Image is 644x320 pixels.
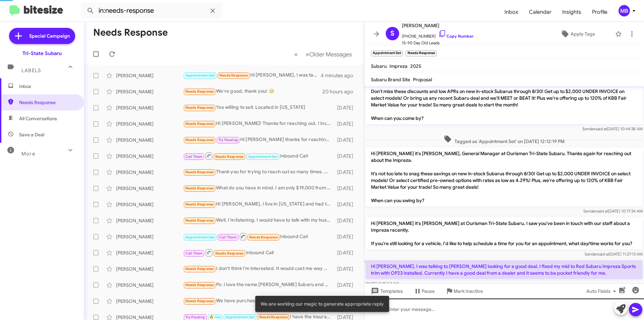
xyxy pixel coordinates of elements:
div: MB [619,5,630,16]
span: Needs Response [215,251,244,256]
div: Tri-State Subaru [22,50,62,57]
span: Call Them [185,154,203,159]
div: 4 minutes ago [321,72,359,79]
span: « [294,50,298,58]
span: Special Campaign [29,33,70,39]
p: Hi [PERSON_NAME], I was talking to [PERSON_NAME] looking for a good deal. I fixed my mid to Red S... [366,260,643,279]
div: [DATE] [334,249,359,256]
span: said at [596,209,608,214]
span: Appointment Set [248,154,278,159]
span: Templates [370,285,403,297]
input: Search [81,3,222,19]
span: [DATE] 8:35:57 AM [366,281,399,286]
span: Appointment Set [185,73,215,78]
div: [DATE] [334,217,359,224]
span: Needs Response [219,73,248,78]
span: Labels [21,67,41,74]
span: Needs Response [185,283,214,287]
div: [PERSON_NAME] [116,88,183,95]
span: More [21,151,35,157]
div: [PERSON_NAME] [116,282,183,288]
button: Pause [408,285,440,297]
div: Inbound Call [183,248,334,257]
div: [DATE] [334,185,359,192]
p: Hi [PERSON_NAME] it's [PERSON_NAME], General Manager at Ourisman Tri-State Subaru. Thanks again f... [366,147,643,207]
div: Hi [PERSON_NAME]! Thanks for reaching out. I incorrectly entered the address of the vehicle and i... [183,120,334,128]
span: Needs Response [185,186,214,190]
div: Inbound Call [183,232,334,241]
span: Needs Response [249,235,278,239]
div: Ps: I love the name [PERSON_NAME] Subaru and glad I will still have it on my car license plate fr... [183,281,334,289]
span: Subaru [371,63,387,69]
span: Apply Tags [571,28,595,40]
div: [DATE] [334,233,359,240]
span: 2025 [410,63,421,69]
span: Calendar [524,2,557,22]
div: [PERSON_NAME] [116,201,183,208]
div: [PERSON_NAME] [116,104,183,111]
div: Hi [PERSON_NAME], I was talking to [PERSON_NAME] looking for a good deal. I fixed my mid to Red S... [183,72,321,79]
button: Templates [364,285,408,297]
div: [PERSON_NAME] [116,153,183,159]
span: Sender [DATE] 10:44:38 AM [582,126,643,131]
div: [PERSON_NAME] [116,233,183,240]
span: Needs Response [185,299,214,303]
p: Hi [PERSON_NAME] it's [PERSON_NAME] at Ourisman Tri-State Subaru. I saw you've been in touch with... [366,217,643,249]
span: Needs Response [215,154,244,159]
span: Call Them [219,235,237,239]
div: [DATE] [334,201,359,208]
span: 🔥 Hot [209,315,221,319]
div: [DATE] [334,266,359,272]
span: Pause [422,285,435,297]
div: [PERSON_NAME] [116,298,183,305]
span: Subaru Brand Site [371,77,410,83]
button: Apply Tags [543,28,612,40]
div: 20 hours ago [322,88,359,95]
div: [PERSON_NAME] [116,121,183,127]
button: Previous [290,47,302,61]
small: Appointment Set [371,50,403,56]
span: Appointment Set [225,315,255,319]
span: Mark Inactive [453,285,483,297]
a: Copy Number [438,34,474,39]
span: Older Messages [309,51,352,58]
span: Needs Response [185,170,214,174]
div: [DATE] [334,169,359,176]
span: Try Pausing [218,138,238,142]
nav: Page navigation example [290,47,356,61]
div: I don't think I'm interested. It would cost me way more money to buy a new car than you would giv... [183,265,334,273]
p: Hi [PERSON_NAME] it's [PERSON_NAME], General Manager at Ourisman Tri-State Subaru. Thanks again f... [366,65,643,124]
span: Call Them [185,251,203,256]
a: Insights [557,2,587,22]
span: Impreza [389,63,408,69]
span: Needs Response [185,105,214,110]
div: [PERSON_NAME] [116,185,183,192]
span: Needs Response [19,99,76,106]
div: [PERSON_NAME] [116,266,183,272]
div: Hi [PERSON_NAME] thanks for reaching out. Let's chat late next week. I'm out of town now but will... [183,136,334,144]
div: [PERSON_NAME] [116,217,183,224]
button: Mark Inactive [440,285,488,297]
div: [DATE] [334,137,359,143]
span: Sender [DATE] 11:27:13 AM [585,252,643,257]
div: Well, I'm listening. I would have to talk with my husband about this. [183,217,334,224]
button: Next [302,47,356,61]
div: [PERSON_NAME] [116,137,183,143]
span: Inbox [19,83,76,90]
span: We are working our magic to generate appropriate reply [261,301,384,307]
span: Needs Response [185,138,214,142]
span: Needs Response [185,89,214,94]
span: Try Pausing [185,315,205,319]
div: [DATE] [334,282,359,288]
span: said at [595,126,607,131]
span: 15-90 Day Old Leads [402,40,474,46]
a: Inbox [499,2,524,22]
span: S [390,28,394,39]
a: Profile [587,2,613,22]
div: Thank you for trying to reach out so many times. At the moment, we have put a deposit down on a v... [183,168,334,176]
div: [DATE] [334,104,359,111]
div: [PERSON_NAME] [116,72,183,79]
h1: Needs Response [93,27,168,38]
